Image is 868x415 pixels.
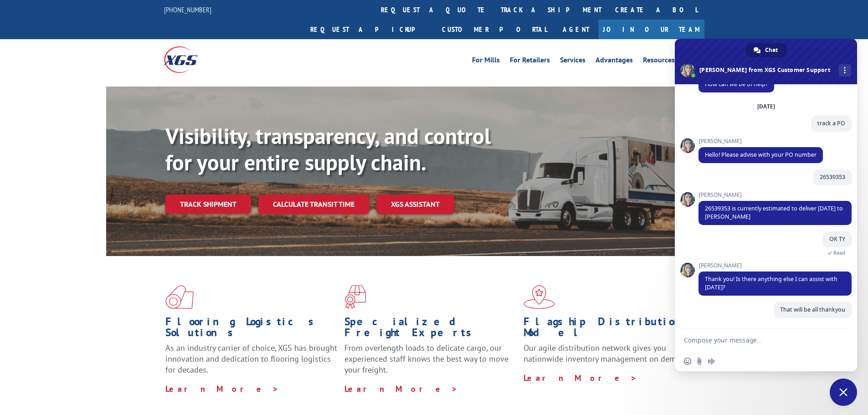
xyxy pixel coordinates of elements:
[684,336,828,344] textarea: Compose your message...
[524,373,637,383] a: Learn More >
[303,20,435,39] a: Request a pickup
[596,56,633,67] a: Advantages
[344,384,458,394] a: Learn More >
[560,56,586,67] a: Services
[833,250,845,256] span: Read
[830,379,857,406] div: Close chat
[165,285,194,309] img: xgs-icon-total-supply-chain-intelligence-red
[165,316,338,343] h1: Flooring Logistics Solutions
[524,316,696,343] h1: Flagship Distribution Model
[164,5,211,14] a: [PHONE_NUMBER]
[554,20,598,39] a: Agent
[472,56,500,67] a: For Mills
[344,285,366,309] img: xgs-icon-focused-on-flooring-red
[524,343,691,364] span: Our agile distribution network gives you nationwide inventory management on demand.
[165,343,337,375] span: As an industry carrier of choice, XGS has brought innovation and dedication to flooring logistics...
[765,43,778,57] span: Chat
[699,192,852,198] span: [PERSON_NAME]
[435,20,554,39] a: Customer Portal
[598,20,704,39] a: Join Our Team
[705,151,817,159] span: Hello! Please advise with your PO number
[705,80,768,88] span: How can we be of help?
[165,122,491,176] b: Visibility, transparency, and control for your entire supply chain.
[344,316,517,343] h1: Specialized Freight Experts
[258,195,369,214] a: Calculate transit time
[684,358,691,365] span: Insert an emoji
[524,285,555,309] img: xgs-icon-flagship-distribution-model-red
[820,173,845,181] span: 26539353
[699,262,852,269] span: [PERSON_NAME]
[699,138,823,144] span: [PERSON_NAME]
[510,56,550,67] a: For Retailers
[705,205,843,220] span: 26539353 is currently estimated to deliver [DATE] to [PERSON_NAME]
[696,358,703,365] span: Send a file
[708,358,715,365] span: Audio message
[165,195,251,214] a: Track shipment
[376,195,454,214] a: XGS ASSISTANT
[780,306,845,313] span: That will be all thankyou
[757,104,775,109] div: [DATE]
[817,119,845,127] span: track a PO
[165,384,279,394] a: Learn More >
[829,235,845,243] span: OK TY
[344,343,517,383] p: From overlength loads to delicate cargo, our experienced staff knows the best way to move your fr...
[839,64,851,77] div: More channels
[643,56,675,67] a: Resources
[705,275,837,291] span: Thank you! Is there anything else I can assist with [DATE]?
[745,43,787,57] div: Chat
